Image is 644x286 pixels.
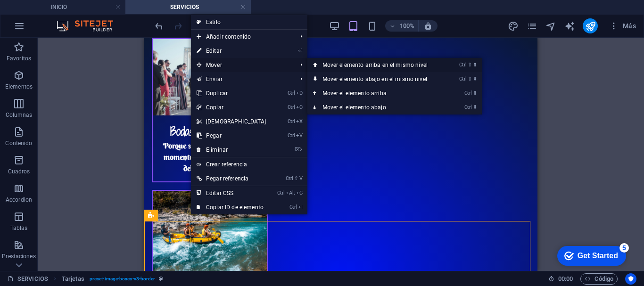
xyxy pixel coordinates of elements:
[424,22,432,30] i: Al redimensionar, ajustar el nivel de zoom automáticamente para ajustarse al dispositivo elegido.
[564,21,575,32] i: AI Writer
[88,273,156,285] span: . preset-image-boxes-v3-border
[62,273,164,285] nav: breadcrumb
[564,20,575,32] button: text_generator
[7,55,31,62] p: Favoritos
[473,62,477,68] i: ⬆
[191,44,272,58] a: ⏎Editar
[191,72,293,86] a: Enviar
[277,190,285,196] i: Ctrl
[508,21,519,32] i: Diseño (Ctrl+Alt+Y)
[548,273,573,285] h6: Tiempo de la sesión
[191,143,272,157] a: ⌦Eliminar
[459,62,467,68] i: Ctrl
[191,15,307,29] a: Estilo
[459,76,467,82] i: Ctrl
[296,132,303,139] i: V
[399,20,414,32] h6: 100%
[507,20,519,32] button: design
[191,100,272,114] a: CtrlCCopiar
[191,30,293,44] span: Añadir contenido
[286,190,295,196] i: Alt
[191,186,272,200] a: CtrlAltCEditar CSS
[307,58,446,72] a: Ctrl⇧⬆Mover elemento arriba en el mismo nivel
[558,273,573,285] span: 00 00
[5,139,32,147] p: Contenido
[464,104,472,110] i: Ctrl
[298,48,302,54] i: ⏎
[289,204,297,210] i: Ctrl
[191,129,272,143] a: CtrlVPegar
[288,132,295,139] i: Ctrl
[296,190,303,196] i: C
[67,2,77,11] div: 5
[125,2,251,12] h4: SERVICIOS
[159,276,163,281] i: Este elemento es un preajuste personalizable
[385,20,419,32] button: 100%
[468,76,472,82] i: ⇧
[288,104,295,110] i: Ctrl
[464,90,472,96] i: Ctrl
[191,58,293,72] span: Mover
[288,118,295,124] i: Ctrl
[605,18,640,33] button: Más
[54,20,125,32] img: Editor Logo
[154,21,165,32] i: Deshacer: Pegar (Ctrl+Z)
[296,118,303,124] i: X
[298,204,303,210] i: I
[153,20,165,32] button: undo
[526,20,537,32] button: pages
[6,196,32,204] p: Accordion
[295,147,302,153] i: ⌦
[191,200,272,214] a: CtrlICopiar ID de elemento
[191,172,272,186] a: Ctrl⇧VPegar referencia
[468,62,472,68] i: ⇧
[5,5,74,25] div: Get Started 5 items remaining, 0% complete
[580,273,618,285] button: Código
[25,10,66,19] div: Get Started
[585,273,613,285] span: Código
[8,168,30,175] p: Cuadros
[473,104,477,110] i: ⬇
[2,253,35,260] p: Prestaciones
[6,111,33,119] p: Columnas
[191,157,307,172] a: Crear referencia
[625,273,636,285] button: Usercentrics
[609,21,636,31] span: Más
[307,100,446,114] a: Ctrl⬇Mover el elemento abajo
[288,90,295,96] i: Ctrl
[545,20,556,32] button: navigator
[294,175,298,181] i: ⇧
[296,104,303,110] i: C
[585,21,596,32] i: Publicar
[473,90,477,96] i: ⬆
[8,273,48,285] a: Haz clic para cancelar la selección y doble clic para abrir páginas
[296,90,303,96] i: D
[191,114,272,129] a: CtrlX[DEMOGRAPHIC_DATA]
[299,175,302,181] i: V
[62,273,84,285] span: Haz clic para seleccionar y doble clic para editar
[5,83,33,90] p: Elementos
[545,21,556,32] i: Navegador
[527,21,537,32] i: Páginas (Ctrl+Alt+S)
[583,18,598,33] button: publish
[10,224,28,232] p: Tablas
[307,86,446,100] a: Ctrl⬆Mover el elemento arriba
[286,175,293,181] i: Ctrl
[565,275,566,282] span: :
[473,76,477,82] i: ⬇
[307,72,446,86] a: Ctrl⇧⬇Mover elemento abajo en el mismo nivel
[191,86,272,100] a: CtrlDDuplicar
